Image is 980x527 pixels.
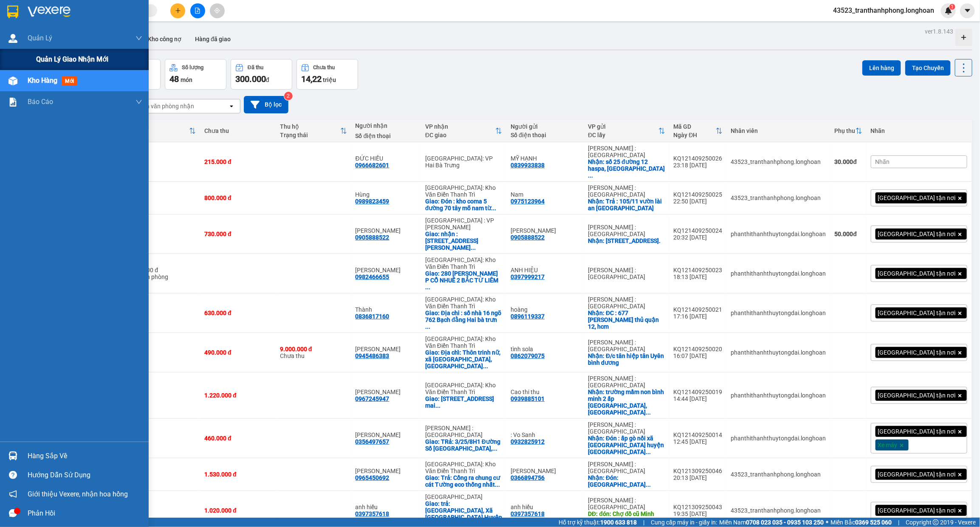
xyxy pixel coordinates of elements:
span: ... [425,323,430,330]
strong: 0369 525 060 [855,519,892,526]
div: KQ121409250014 [674,431,723,438]
strong: 50.000 đ [835,231,857,237]
button: aim [210,3,225,18]
sup: 1 [949,4,955,10]
span: ... [646,481,651,488]
span: | [643,518,644,527]
div: [GEOGRAPHIC_DATA]: VP Hai Bà Trưng [425,155,502,169]
div: Mã GD [674,123,716,130]
div: Chắc thanh [356,468,417,474]
div: Hàng sắp về [28,450,142,462]
div: Người nhận [356,122,417,129]
span: đ [266,76,269,83]
div: [GEOGRAPHIC_DATA]: Kho Văn Điển Thanh Trì [425,256,502,270]
span: caret-down [964,7,972,14]
div: 0939885101 [511,395,545,402]
div: Trạng thái [280,132,340,138]
div: KQ121309250046 [674,468,723,474]
span: message [9,509,17,517]
div: 0945486383 [356,352,390,359]
button: Tạo Chuyến [905,60,951,76]
div: 0356497657 [356,438,390,445]
div: 0397357618 [511,510,545,517]
div: 23:18 [DATE] [674,162,723,169]
div: 0862079075 [511,352,545,359]
div: 20:32 [DATE] [674,234,723,241]
div: [PERSON_NAME] : [GEOGRAPHIC_DATA] [425,425,502,438]
div: 9.000.000 đ [280,346,347,352]
span: ... [645,517,650,524]
div: Ngày ĐH [674,132,716,138]
div: 16:07 [DATE] [674,352,723,359]
span: | [898,518,899,527]
div: 43523_tranthanhphong.longhoan [731,507,826,514]
span: ... [646,448,651,455]
img: icon-new-feature [945,7,952,14]
div: [GEOGRAPHIC_DATA]: Kho Văn Điển Thanh Trì [425,382,502,395]
button: Đã thu300.000đ [231,59,292,90]
span: down [136,35,142,42]
span: Miền Bắc [830,518,892,527]
div: 0932825912 [511,438,545,445]
div: 1.020.000 đ [204,507,271,514]
div: 43523_tranthanhphong.longhoan [731,194,826,201]
button: Số lượng48món [165,59,226,90]
span: Quản Lý [28,33,52,43]
svg: open [228,103,235,110]
span: 14,22 [301,74,322,84]
img: warehouse-icon [8,34,17,43]
div: lê thị yến nhi [356,389,417,395]
div: 1.530.000 đ [204,471,271,478]
div: Giao: nhận : 269 Dương Đình Nghệ, Phường An Hải, Tp. Đà Nẵng [425,231,502,251]
button: file-add [190,3,205,18]
div: 43523_tranthanhphong.longhoan [731,158,826,165]
div: Đã thu [248,65,263,70]
div: [PERSON_NAME] : [GEOGRAPHIC_DATA] [588,267,665,280]
span: 48 [169,74,179,84]
div: Phụ thu [835,127,856,134]
div: KQ121409250021 [674,306,723,313]
div: KQ121409250023 [674,267,723,273]
button: Chưa thu14,22 triệu [297,59,358,90]
span: 300.000 [235,74,266,84]
span: [GEOGRAPHIC_DATA] tận nơi [878,194,956,202]
div: Nhận: Đón : ấp gò nổi xã ninh điền huyện châu thành tỉnh tây ninh [588,435,665,455]
div: 20:13 [DATE] [674,474,723,481]
th: Toggle SortBy [276,120,351,142]
div: hoàng [511,306,579,313]
span: ... [425,284,430,290]
div: Nhân viên [731,127,826,134]
div: 730.000 đ [204,231,271,237]
div: Nam [511,191,579,198]
button: Lên hàng [862,60,901,76]
div: [PERSON_NAME] : [GEOGRAPHIC_DATA] [588,145,665,158]
div: Nhận: trường mầm non bình minh 2 ấp bến sắn,phước thiền xã Nhơn Trạch .đồng na [588,389,665,416]
div: [GEOGRAPHIC_DATA] : VP [PERSON_NAME] [425,217,502,231]
div: KQ121309250043 [674,504,723,510]
div: 0967245947 [356,395,390,402]
th: Toggle SortBy [669,120,727,142]
span: ... [483,363,488,369]
div: [PERSON_NAME] : [GEOGRAPHIC_DATA] [588,497,665,510]
span: down [136,99,142,105]
div: Hùng [356,191,417,198]
div: Nhãn [871,127,967,134]
div: MỸ HẠNH [511,155,579,162]
div: Nhận: 02 đường số 16, Tân Hưng, Q7, HCM. [588,237,665,244]
div: Phạm xuân thích [356,346,417,352]
div: Khánh ly [511,468,579,474]
strong: 0708 023 035 - 0935 103 250 [746,519,824,526]
img: warehouse-icon [8,451,17,460]
div: ver 1.8.143 [925,27,953,36]
div: KQ121409250025 [674,191,723,198]
div: ANH DUY [356,267,417,273]
div: Giao: Đón : kho coma 5 đường 70 tây mỗ nam từ liêm [425,198,502,211]
sup: 2 [284,92,293,100]
div: Nhận: số 25 đường 12 haspa, khu bt verasa park khang điền, phú hữu, quận 9, hcm [588,158,665,179]
div: 0905888522 [356,234,390,241]
div: Người gửi [511,123,579,130]
span: [GEOGRAPHIC_DATA] tận nơi [878,507,956,514]
div: 0965450692 [356,474,390,481]
span: notification [9,490,17,498]
div: Giao: Trả: Cổng ra chung cư cát Tường eco thống nhất đường Lê Thái Tổ tp Bắc Ninh [425,474,502,488]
